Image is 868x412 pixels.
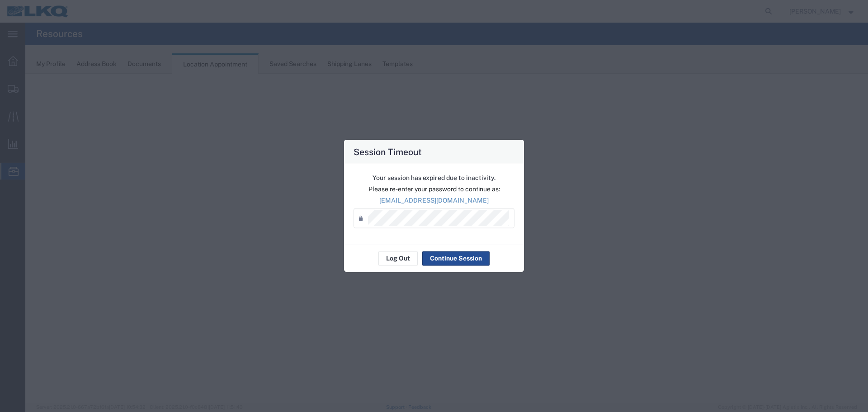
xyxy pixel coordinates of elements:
p: [EMAIL_ADDRESS][DOMAIN_NAME] [354,195,514,205]
button: Continue Session [422,251,490,265]
p: Please re-enter your password to continue as: [354,184,514,194]
h4: Session Timeout [354,145,422,158]
p: Your session has expired due to inactivity. [354,173,514,182]
button: Log Out [378,251,418,265]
